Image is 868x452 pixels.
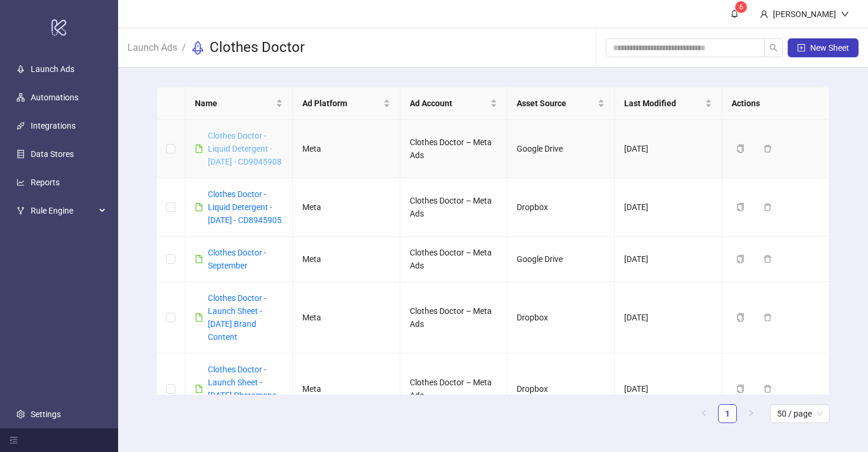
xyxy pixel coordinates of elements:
[195,97,273,110] span: Name
[742,404,761,423] button: right
[31,410,61,419] a: Settings
[31,178,60,187] a: Reports
[17,207,25,215] span: fork
[748,410,755,417] span: right
[736,313,745,322] span: copy
[31,64,74,74] a: Launch Ads
[694,404,713,423] li: Previous Page
[208,293,266,342] a: Clothes Doctor - Launch Sheet - [DATE] Brand Content
[615,87,722,120] th: Last Modified
[195,145,203,153] span: file
[507,353,615,425] td: Dropbox
[615,353,722,425] td: [DATE]
[208,131,282,166] a: Clothes Doctor - Liquid Detergent - [DATE] - CD9045908
[293,353,400,425] td: Meta
[31,93,79,102] a: Automations
[736,145,745,153] span: copy
[718,404,737,423] li: 1
[400,282,508,353] td: Clothes Doctor – Meta Ads
[763,145,772,153] span: delete
[293,120,400,178] td: Meta
[31,121,76,130] a: Integrations
[195,255,203,263] span: file
[694,404,713,423] button: left
[736,255,745,263] span: copy
[293,87,400,120] th: Ad Platform
[615,120,722,178] td: [DATE]
[810,43,849,53] span: New Sheet
[770,404,830,423] div: Page Size
[788,38,859,57] button: New Sheet
[742,404,761,423] li: Next Page
[763,313,772,322] span: delete
[293,178,400,237] td: Meta
[400,353,508,425] td: Clothes Doctor – Meta Ads
[736,203,745,211] span: copy
[615,178,722,237] td: [DATE]
[797,44,805,52] span: plus-square
[195,203,203,211] span: file
[769,44,778,52] span: search
[507,178,615,237] td: Dropbox
[31,199,96,222] span: Rule Engine
[400,178,508,237] td: Clothes Doctor – Meta Ads
[191,41,205,55] span: rocket
[739,3,743,11] span: 6
[400,87,508,120] th: Ad Account
[507,120,615,178] td: Google Drive
[293,282,400,353] td: Meta
[719,405,736,422] a: 1
[763,255,772,263] span: delete
[763,385,772,393] span: delete
[210,38,305,57] h3: Clothes Doctor
[182,38,186,57] li: /
[195,313,203,322] span: file
[760,10,768,18] span: user
[730,9,739,18] span: bell
[195,385,203,393] span: file
[768,8,841,21] div: [PERSON_NAME]
[700,410,707,417] span: left
[507,237,615,282] td: Google Drive
[517,97,595,110] span: Asset Source
[208,189,282,225] a: Clothes Doctor - Liquid Detergent - [DATE] - CD8945905
[293,237,400,282] td: Meta
[185,87,293,120] th: Name
[615,237,722,282] td: [DATE]
[302,97,381,110] span: Ad Platform
[400,237,508,282] td: Clothes Doctor – Meta Ads
[125,40,180,53] a: Launch Ads
[9,436,18,444] span: menu-fold
[777,405,823,422] span: 50 / page
[763,203,772,211] span: delete
[410,97,488,110] span: Ad Account
[841,10,849,18] span: down
[31,149,74,159] a: Data Stores
[400,120,508,178] td: Clothes Doctor – Meta Ads
[624,97,703,110] span: Last Modified
[208,248,266,270] a: Clothes Doctor - September
[507,282,615,353] td: Dropbox
[735,1,747,13] sup: 6
[507,87,615,120] th: Asset Source
[615,282,722,353] td: [DATE]
[722,87,830,120] th: Actions
[736,385,745,393] span: copy
[208,365,280,413] a: Clothes Doctor - Launch Sheet - [DATE] Pheromone - CD8645891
